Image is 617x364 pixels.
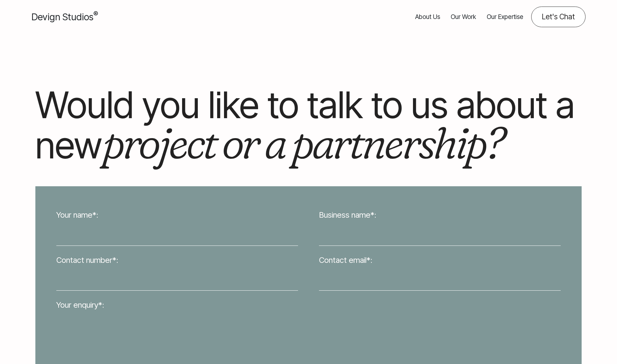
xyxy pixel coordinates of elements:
a: Contact us about your project [531,7,586,27]
a: Our Work [451,7,476,27]
a: Devign Studios® Homepage [31,10,98,24]
label: Business name*: [319,209,376,221]
label: Contact number*: [56,254,118,266]
span: Devign Studios [31,11,98,23]
sup: ® [93,10,98,18]
label: Contact email*: [319,254,372,266]
a: Our Expertise [487,7,523,27]
em: project or a partnership? [102,116,503,170]
label: Your name*: [56,209,98,221]
a: About Us [415,7,440,27]
label: Your enquiry*: [56,299,104,311]
h1: Would you like to talk to us about a new [35,85,582,165]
